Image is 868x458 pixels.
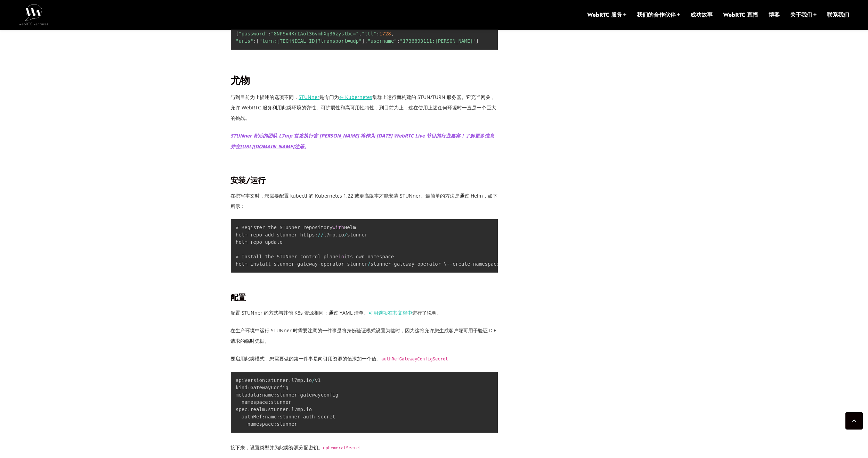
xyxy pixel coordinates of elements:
span: / [312,377,315,383]
span: "ttl" [362,31,376,36]
code: Secret [346,445,361,450]
span: . [303,407,306,412]
span: "password" [238,31,268,36]
span: "8NPSx4KrIAol36vmhXq36zystbc=" [271,31,359,36]
code: authRef [381,357,399,361]
span: : [277,414,279,419]
span: - [315,414,318,419]
code: Secret [433,357,448,361]
span: "turn:[TECHNICAL_ID]?transport=udp" [259,38,362,44]
span: -- [447,261,453,267]
a: 我们的合作伙伴 [637,11,680,19]
a: 关于我们 [790,11,817,19]
span: "1736893111:[PERSON_NAME]" [400,38,476,44]
span: : [268,399,271,405]
span: - [470,261,473,267]
p: 配置 STUNner 的方式与其他 K8s 资源相同：通过 YAML 清单。 进行了说明。 [230,308,498,318]
span: : [265,407,268,412]
code: ephemeral [323,445,346,450]
code: apiVersion stunner l7mp io v1 kind GatewayConfig metadata name stunner gatewayconfig namespace st... [236,377,338,427]
span: : [253,38,256,44]
span: - [391,261,394,267]
span: . [303,377,306,383]
code: # Register the STUNner repository Helm helm repo add stunner https l7mp io stunner helm repo upda... [236,225,582,267]
a: WebRTC 直播 [723,11,758,19]
a: STUNner [299,94,319,100]
a: 联系我们 [827,11,849,19]
span: / [367,261,370,267]
span: . [335,232,338,238]
span: : [274,421,277,427]
span: - [294,261,297,267]
span: / [344,232,347,238]
span: . [289,407,291,412]
strong: STUNner 背后的团队 L7mp 首席执行官 [PERSON_NAME] 将作为 [DATE] WebRTC Live 节目的行业嘉宾！了解更多信息并在 注册。 [230,132,494,149]
span: : [265,377,268,383]
span: "uris" [236,38,253,44]
span: , [359,31,362,36]
span: . [289,377,291,383]
span: : [397,38,400,44]
a: 可用选项在其文档中 [368,309,412,316]
span: : [248,385,250,390]
code: GatewayConfig [399,357,433,361]
h3: 安装/运行 [230,176,498,185]
span: : [315,232,318,238]
span: "username" [367,38,397,44]
a: 成功故事 [690,11,713,19]
img: WebRTC.ventures [19,4,48,25]
a: 博客 [769,11,780,19]
span: - [414,261,417,267]
span: - [297,392,300,398]
a: WebRTC 服务 [587,11,626,19]
p: 在撰写本文时，您需要配置 kubectl 的 Kubernetes 1.22 或更高版本才能安装 STUNner。最简单的方法是通过 Helm，如下所示： [230,191,498,211]
a: 在 Kubernetes [339,94,372,100]
span: { [236,31,238,36]
span: [ [256,38,259,44]
h3: 配置 [230,293,498,302]
span: : [274,392,277,398]
code: curl X POST [236,24,479,44]
span: : [376,31,379,36]
span: 1728 [379,31,391,36]
span: } [476,38,479,44]
h2: 尤物 [230,75,498,87]
a: [URL][DOMAIN_NAME] [240,143,294,150]
span: : [248,407,250,412]
span: , [391,31,394,36]
span: - [318,261,321,267]
p: 在生产环境中运行 STUNner 时需要注意的一件事是将身份验证模式设置为临时，因为这将允许您生成客户端可用于验证 ICE 请求的临时凭据。 [230,325,498,346]
font: 接下来，设置类型并为此类资源分配密钥。 [230,444,323,451]
span: / [321,232,323,238]
font: 要启用此类模式，您需要做的第一件事是向引用资源的值添加一个值。 [230,355,381,362]
p: 与到目前为止描述的选项不同， 是专门为 集群上运行而构建的 STUN/TURN 服务器。它充当网关，允许 WebRTC 服务利用此类环境的弹性、可扩展性和高可用性特性，到目前为止，这在使用上述任... [230,92,498,123]
span: : [262,414,265,419]
span: / [318,232,321,238]
span: : [259,392,262,398]
span: , [365,38,367,44]
span: with [332,225,344,230]
span: ] [362,38,364,44]
span: : [268,31,271,36]
span: in [338,254,344,259]
span: - [300,414,303,419]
